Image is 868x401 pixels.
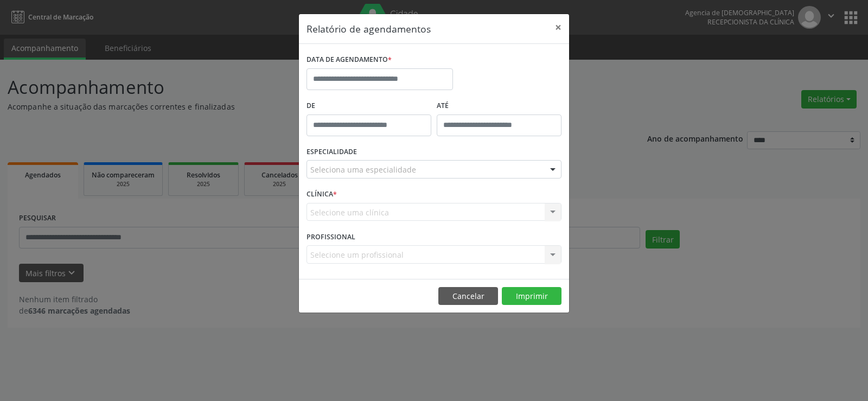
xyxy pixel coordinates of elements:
button: Imprimir [502,287,561,305]
button: Cancelar [438,287,498,305]
label: De [307,98,431,114]
label: ESPECIALIDADE [307,144,357,161]
label: ATÉ [437,98,561,114]
label: CLÍNICA [307,186,337,203]
label: PROFISSIONAL [307,228,355,245]
h5: Relatório de agendamentos [307,22,431,36]
span: Seleciona uma especialidade [310,164,416,175]
button: Close [547,14,569,41]
label: DATA DE AGENDAMENTO [307,52,392,68]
